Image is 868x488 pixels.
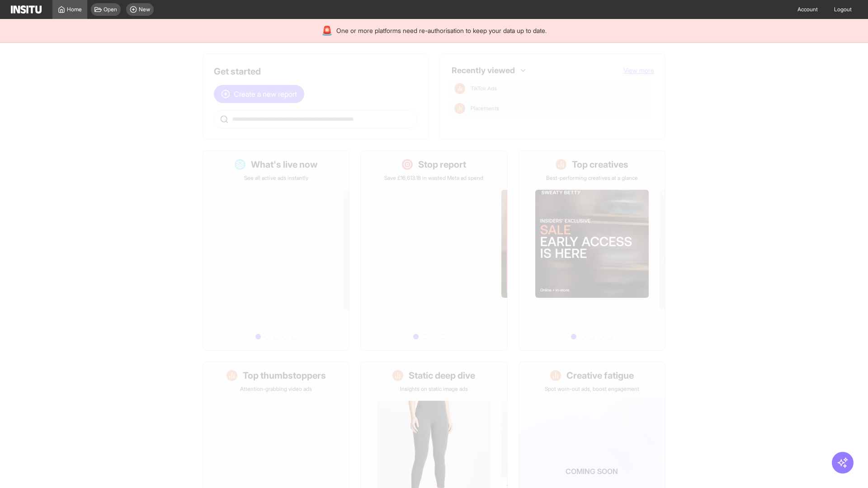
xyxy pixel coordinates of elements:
div: 🚨 [321,24,333,37]
img: Logo [11,5,42,14]
span: Open [104,6,117,13]
span: One or more platforms need re-authorisation to keep your data up to date. [336,26,547,35]
span: Home [67,6,82,13]
span: New [139,6,150,13]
